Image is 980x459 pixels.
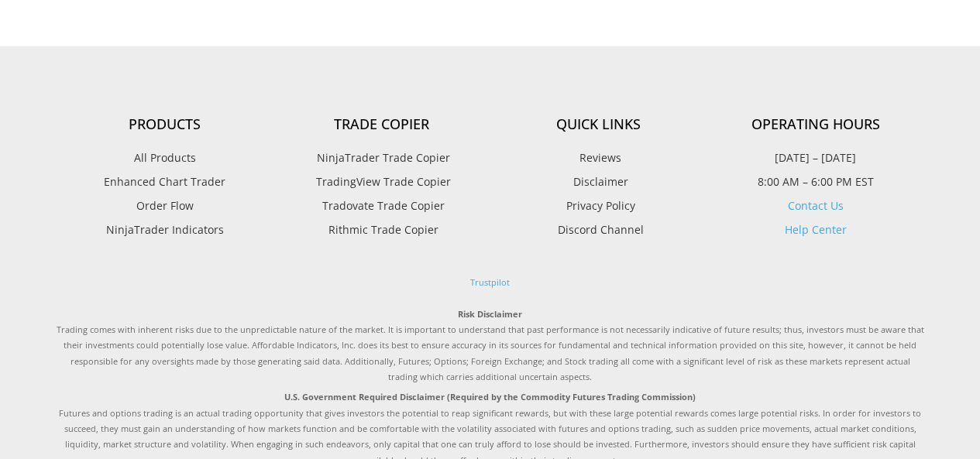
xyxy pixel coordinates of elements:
a: All Products [57,148,273,168]
span: Order Flow [136,196,194,216]
a: Reviews [490,148,707,168]
a: Trustpilot [470,276,510,288]
span: All Products [134,148,196,168]
p: Trading comes with inherent risks due to the unpredictable nature of the market. It is important ... [57,307,924,385]
a: Order Flow [57,196,273,216]
strong: Risk Disclaimer [458,308,522,320]
h4: Operating Hours [707,116,924,133]
a: NinjaTrader Indicators [57,220,273,240]
span: Disclaimer [569,172,628,192]
span: Rithmic Trade Copier [325,220,438,240]
a: Tradovate Trade Copier [273,196,490,216]
span: Enhanced Chart Trader [104,172,225,192]
h4: Products [57,116,273,133]
strong: U.S. Government Required Disclaimer (Required by the Commodity Futures Trading Commission) [284,391,696,402]
p: 8:00 AM – 6:00 PM EST [707,172,924,192]
span: TradingView Trade Copier [312,172,451,192]
span: NinjaTrader Trade Copier [313,148,450,168]
a: Contact Us [788,198,844,213]
a: Help Center [785,222,847,237]
h4: Quick Links [490,116,707,133]
a: Enhanced Chart Trader [57,172,273,192]
a: TradingView Trade Copier [273,172,490,192]
a: Privacy Policy [490,196,707,216]
p: [DATE] – [DATE] [707,148,924,168]
span: NinjaTrader Indicators [106,220,224,240]
span: Privacy Policy [562,196,635,216]
span: Reviews [576,148,621,168]
a: Disclaimer [490,172,707,192]
a: Discord Channel [490,220,707,240]
span: Discord Channel [554,220,644,240]
h4: Trade Copier [273,116,490,133]
a: NinjaTrader Trade Copier [273,148,490,168]
a: Rithmic Trade Copier [273,220,490,240]
span: Tradovate Trade Copier [318,196,445,216]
